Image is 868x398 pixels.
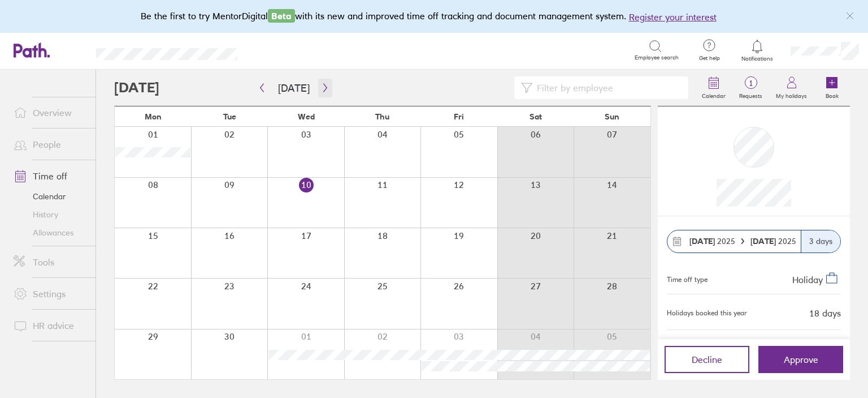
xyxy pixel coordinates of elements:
a: Time off [5,165,96,187]
input: Filter by employee [532,77,682,99]
span: Holiday [792,273,823,285]
button: [DATE] [269,79,319,97]
label: Calendar [695,89,732,100]
div: Time off type [667,271,708,285]
span: Thu [375,112,389,121]
button: Approve [758,346,843,373]
span: 2025 [750,237,796,246]
a: My holidays [769,70,814,106]
button: Register your interest [629,10,717,24]
a: Settings [5,283,96,305]
span: 1 [732,79,769,88]
div: Be the first to try MentorDigital with its new and improved time off tracking and document manage... [141,9,728,24]
label: Requests [732,89,769,100]
span: Tue [223,112,236,121]
div: 3 days [801,230,840,253]
strong: [DATE] [689,236,715,246]
span: Approve [784,354,818,365]
strong: [DATE] [750,236,778,246]
a: Calendar [5,187,96,206]
span: Decline [692,354,722,365]
a: 1Requests [732,70,769,106]
span: Wed [298,112,315,121]
span: Fri [454,112,464,121]
a: Book [814,70,850,106]
span: Notifications [739,55,776,62]
a: Overview [5,101,96,124]
a: Calendar [695,70,732,106]
span: Get help [691,55,728,62]
span: Sun [605,112,619,121]
div: Search [268,45,297,55]
span: Beta [268,9,295,23]
a: HR advice [5,314,96,337]
div: 18 days [809,308,841,318]
div: Holidays booked this year [667,309,747,317]
a: People [5,133,96,156]
span: Sat [530,112,542,121]
button: Decline [665,346,749,373]
span: 2025 [689,237,735,246]
a: Allowances [5,224,96,242]
label: Book [819,89,845,100]
a: Tools [5,251,96,273]
span: Mon [145,112,162,121]
label: My holidays [769,89,814,100]
a: History [5,206,96,224]
span: Employee search [635,54,679,61]
a: Notifications [739,38,776,62]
